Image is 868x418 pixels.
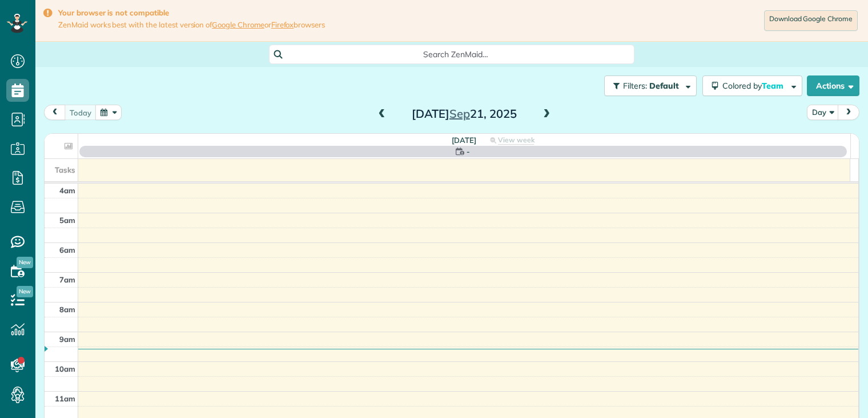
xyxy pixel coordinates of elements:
[59,186,75,195] span: 4am
[762,81,785,91] span: Team
[59,335,75,344] span: 9am
[498,136,535,145] span: View week
[722,81,787,91] span: Colored by
[58,8,325,18] strong: Your browser is not compatible
[838,105,859,120] button: next
[807,105,839,120] button: Day
[649,81,680,91] span: Default
[393,108,536,120] h2: [DATE] 21, 2025
[59,245,75,254] span: 6am
[59,305,75,314] span: 8am
[467,146,470,157] span: -
[764,10,858,31] a: Download Google Chrome
[58,20,325,30] span: ZenMaid works best with the latest version of or browsers
[44,105,66,120] button: prev
[702,75,802,96] button: Colored byTeam
[623,81,647,91] span: Filters:
[59,275,75,284] span: 7am
[59,216,75,225] span: 5am
[55,394,75,403] span: 11am
[449,106,470,121] span: Sep
[212,20,264,29] a: Google Chrome
[55,364,75,373] span: 10am
[65,105,97,120] button: today
[17,286,33,297] span: New
[17,257,33,268] span: New
[807,75,859,96] button: Actions
[271,20,294,29] a: Firefox
[55,165,75,174] span: Tasks
[598,75,697,96] a: Filters: Default
[452,136,476,145] span: [DATE]
[604,75,697,96] button: Filters: Default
